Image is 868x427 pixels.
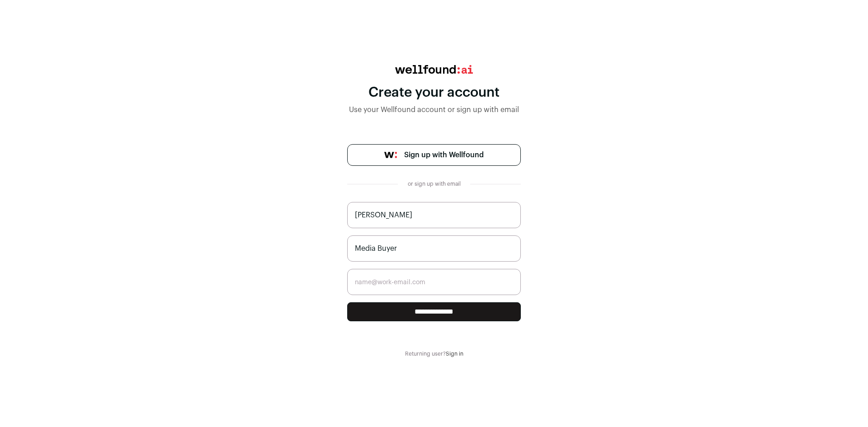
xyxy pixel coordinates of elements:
[347,202,521,228] input: Jane Smith
[446,351,463,357] a: Sign in
[395,65,473,74] img: wellfound:ai
[347,350,521,357] div: Returning user?
[405,180,463,188] div: or sign up with email
[347,84,521,101] div: Create your account
[347,144,521,166] a: Sign up with Wellfound
[347,269,521,295] input: name@work-email.com
[404,150,484,160] span: Sign up with Wellfound
[384,152,397,158] img: wellfound-symbol-flush-black-fb3c872781a75f747ccb3a119075da62bfe97bd399995f84a933054e44a575c4.png
[347,235,521,262] input: Job Title (i.e. CEO, Recruiter)
[347,104,521,115] div: Use your Wellfound account or sign up with email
